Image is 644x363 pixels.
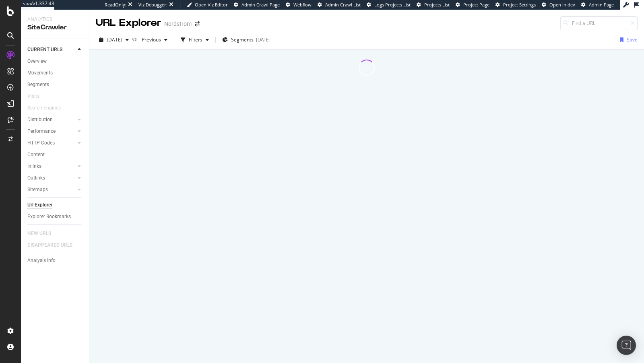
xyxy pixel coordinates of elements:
div: Outlinks [27,174,45,182]
a: Logs Projects List [367,2,411,8]
div: [DATE] [256,36,270,43]
button: [DATE] [96,33,132,46]
div: Analysis Info [27,256,56,265]
div: Explorer Bookmarks [27,212,71,221]
div: HTTP Codes [27,139,55,147]
button: Filters [178,33,212,46]
a: Overview [27,57,83,66]
span: Projects List [424,2,450,8]
span: Open in dev [549,2,575,8]
div: Performance [27,127,56,136]
div: CURRENT URLS [27,45,62,54]
a: Search Engines [27,104,69,112]
a: Outlinks [27,174,75,182]
div: Visits [27,92,39,101]
a: Url Explorer [27,201,83,209]
button: Segments[DATE] [219,33,274,46]
div: Filters [189,36,202,43]
div: Open Intercom Messenger [617,336,636,355]
span: Admin Page [589,2,614,8]
div: Nordstrom [164,20,192,28]
a: Project Settings [495,2,536,8]
a: Project Page [456,2,489,8]
div: Inlinks [27,162,41,171]
a: Webflow [286,2,312,8]
button: Save [617,33,638,46]
a: Inlinks [27,162,75,171]
span: Open Viz Editor [195,2,228,8]
a: Visits [27,92,47,101]
span: 2025 Sep. 5th [107,36,122,43]
input: Find a URL [560,16,638,30]
div: Overview [27,57,47,66]
a: HTTP Codes [27,139,75,147]
div: Segments [27,80,49,89]
a: Projects List [417,2,450,8]
div: Distribution [27,115,53,124]
span: Project Page [463,2,489,8]
div: Content [27,151,45,159]
div: Movements [27,69,53,77]
a: NEW URLS [27,229,59,238]
div: arrow-right-arrow-left [195,21,200,27]
div: Save [627,36,638,43]
div: ReadOnly: [105,2,126,8]
a: Admin Crawl List [318,2,361,8]
a: Open Viz Editor [187,2,228,8]
span: Admin Crawl Page [242,2,280,8]
div: Search Engines [27,104,61,112]
a: Distribution [27,115,75,124]
div: NEW URLS [27,229,51,238]
a: DISAPPEARED URLS [27,241,80,250]
a: Open in dev [542,2,575,8]
div: Url Explorer [27,201,52,209]
span: Webflow [293,2,312,8]
a: Admin Crawl Page [234,2,280,8]
div: SiteCrawler [27,23,83,32]
a: CURRENT URLS [27,45,75,54]
a: Explorer Bookmarks [27,212,83,221]
a: Content [27,151,83,159]
a: Analysis Info [27,256,83,265]
a: Sitemaps [27,186,75,194]
a: Admin Page [581,2,614,8]
span: Admin Crawl List [325,2,361,8]
a: Performance [27,127,75,136]
span: Segments [231,36,254,43]
span: vs [132,35,138,42]
a: Movements [27,69,83,77]
div: DISAPPEARED URLS [27,241,72,250]
span: Project Settings [503,2,536,8]
div: Analytics [27,16,83,23]
div: URL Explorer [96,16,161,30]
span: Logs Projects List [374,2,411,8]
div: Sitemaps [27,186,48,194]
span: Previous [138,36,161,43]
button: Previous [138,33,171,46]
a: Segments [27,80,83,89]
div: Viz Debugger: [138,2,167,8]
